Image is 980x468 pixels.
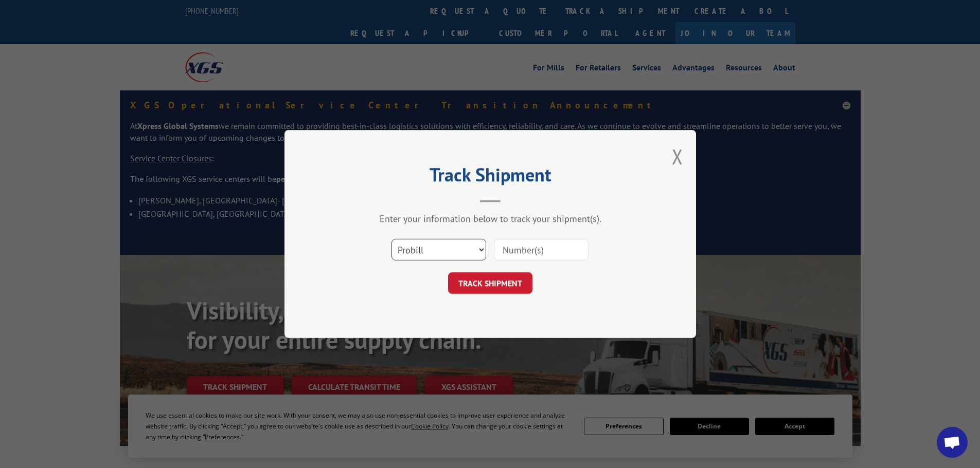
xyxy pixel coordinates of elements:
[672,143,683,170] button: Close modal
[336,167,645,187] h2: Track Shipment
[494,239,589,260] input: Number(s)
[937,427,968,458] a: Open chat
[448,272,532,294] button: TRACK SHIPMENT
[336,213,645,224] div: Enter your information below to track your shipment(s).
